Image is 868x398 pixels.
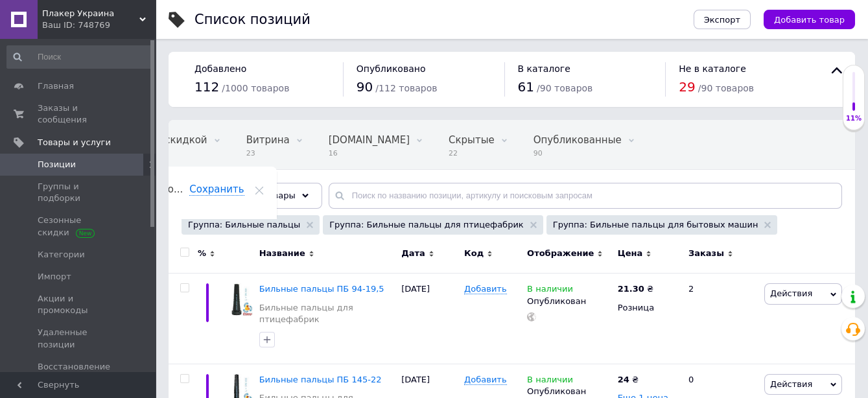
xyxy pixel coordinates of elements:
[618,284,644,294] b: 21.30
[194,64,246,74] span: Добавлено
[527,375,573,388] span: В наличии
[329,134,410,146] span: [DOMAIN_NAME]
[449,134,495,146] span: Скрытые
[357,79,373,95] span: 90
[259,248,305,259] span: Название
[398,274,461,364] div: [DATE]
[329,148,410,158] span: 16
[38,102,120,126] span: Заказы и сообщения
[618,374,639,386] div: ₴
[679,79,695,95] span: 29
[618,375,629,384] b: 24
[704,15,740,25] span: Экспорт
[681,274,761,364] div: 2
[553,219,758,231] span: Группа: Бильные пальцы для бытовых машин
[246,148,290,158] span: 23
[194,13,311,27] div: Список позиций
[329,183,842,209] input: Поиск по названию позиции, артикулу и поисковым запросам
[189,183,244,196] span: Сохранить
[38,80,74,92] span: Главная
[464,375,506,385] span: Добавить
[618,283,653,295] div: ₴
[843,114,864,123] div: 11%
[534,134,622,146] span: Опубликованные
[259,302,395,325] a: Бильные пальцы для птицефабрик
[618,248,643,259] span: Цена
[194,79,219,95] span: 112
[42,19,156,31] div: Ваш ID: 748769
[534,148,622,158] span: 90
[688,248,724,259] span: Заказы
[694,10,751,29] button: Экспорт
[220,283,253,316] img: Бильные пальцы ПБ 94-19,5
[698,83,754,93] span: / 90 товаров
[774,15,845,25] span: Добавить товар
[527,386,611,397] div: Опубликован
[38,327,120,350] span: Удаленные позиции
[259,375,382,384] a: Бильные пальцы ПБ 145-22
[198,248,206,259] span: %
[188,219,300,231] span: Группа: Бильные пальцы
[527,248,594,259] span: Отображение
[329,219,524,231] span: Группа: Бильные пальцы для птицефабрик
[518,64,570,74] span: В каталоге
[149,134,207,146] span: Со скидкой
[527,296,611,307] div: Опубликован
[38,271,71,283] span: Импорт
[38,137,111,148] span: Товары и услуги
[618,302,677,314] div: Розница
[38,159,76,170] span: Позиции
[770,379,812,389] span: Действия
[38,215,120,238] span: Сезонные скидки
[464,248,484,259] span: Код
[527,284,573,298] span: В наличии
[770,288,812,298] span: Действия
[375,83,437,93] span: / 112 товаров
[38,293,120,316] span: Акции и промокоды
[246,134,290,146] span: Витрина
[449,148,495,158] span: 22
[357,64,426,74] span: Опубликовано
[222,83,289,93] span: / 1000 товаров
[6,45,153,69] input: Поиск
[464,284,506,294] span: Добавить
[38,361,120,384] span: Восстановление позиций
[401,248,425,259] span: Дата
[259,284,384,294] a: Бильные пальцы ПБ 94-19,5
[679,64,746,74] span: Не в каталоге
[764,10,855,29] button: Добавить товар
[42,8,139,19] span: Плакер Украина
[38,181,120,204] span: Группы и подборки
[518,79,534,95] span: 61
[38,249,85,261] span: Категории
[537,83,592,93] span: / 90 товаров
